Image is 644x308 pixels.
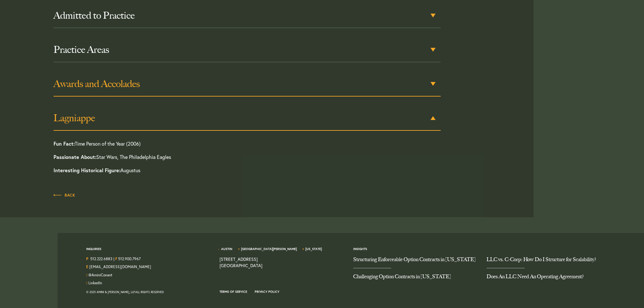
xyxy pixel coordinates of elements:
[88,273,112,277] a: Follow us on Twitter
[54,193,75,197] span: Back
[86,256,88,261] strong: P
[353,268,477,285] a: Challenging Option Contracts in Texas
[54,10,441,21] h3: Admitted to Practice
[255,290,279,294] a: Privacy Policy
[89,264,151,269] a: Email Us
[54,140,402,150] p: Time Person of the Year (2006)
[54,112,441,124] h3: Lagniappe
[88,280,102,285] a: Join us on LinkedIn
[220,256,262,268] a: View on map
[487,256,611,268] a: LLC vs. C-Corp: How Do I Structure for Scalability?
[86,247,101,256] span: Inquiries
[54,167,120,173] strong: Interesting Historical Figure:
[86,264,88,269] strong: E
[54,154,96,160] strong: Passionate About:
[54,44,441,55] h3: Practice Areas
[305,247,322,251] a: [US_STATE]
[487,268,611,285] a: Does An LLC Need An Operating Agreement?
[54,164,402,177] p: Augustus
[54,191,75,198] a: Back
[353,256,477,268] a: Structuring Enforceable Option Contracts in Texas
[118,256,141,261] a: 512.900.7967
[241,247,297,251] a: [GEOGRAPHIC_DATA][PERSON_NAME]
[113,256,114,263] span: |
[221,247,232,251] a: Austin
[90,256,112,261] a: Call us at 5122226883
[54,78,441,90] h3: Awards and Accolades
[220,290,247,294] a: Terms of Service
[54,140,75,147] strong: Fun Fact:
[86,288,210,296] div: © 2025 Amini & [PERSON_NAME], LLP. All Rights Reserved
[115,256,117,261] strong: F
[353,247,367,251] a: Insights
[54,150,402,164] p: Star Wars, The Philadelphia Eagles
